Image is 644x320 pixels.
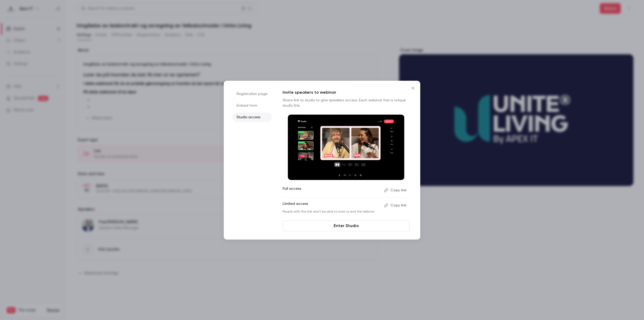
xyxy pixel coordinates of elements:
p: Full access [283,186,380,195]
li: Embed form [232,101,272,110]
button: Copy link [382,201,410,210]
img: Invite speakers to webinar [288,115,404,180]
li: Studio access [232,112,272,122]
button: Close [408,83,418,93]
li: Registration page [232,89,272,99]
p: Limited access [283,201,380,210]
p: People with this link won't be able to start or end the webinar [283,210,380,214]
p: Invite speakers to webinar [283,89,410,96]
button: Copy link [382,186,410,195]
a: Enter Studio [283,220,410,231]
p: Share link to studio to give speakers access. Each webinar has a unique studio link. [283,98,410,108]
